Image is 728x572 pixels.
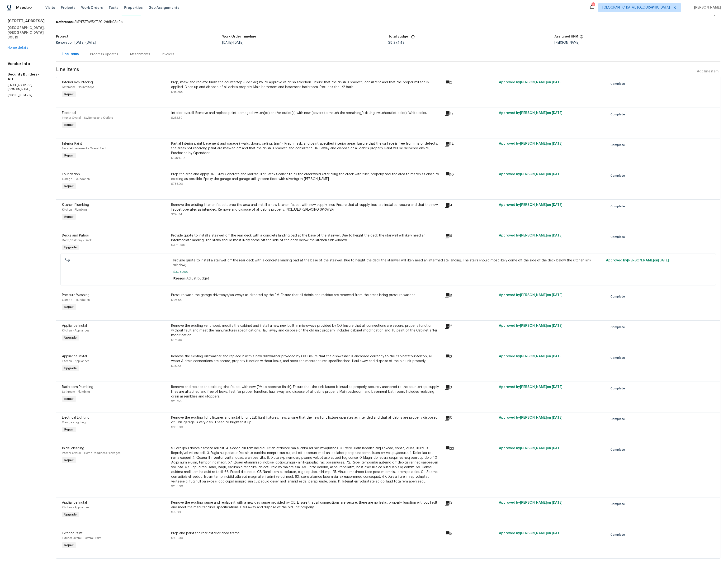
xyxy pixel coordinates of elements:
h5: Assigned HPM [554,35,578,38]
div: 5 [444,415,496,421]
span: [DATE] [552,447,563,450]
span: Complete [610,386,627,391]
span: Garage - Foundation [62,298,90,301]
h5: Project [56,35,68,38]
div: Provide quote to install a stairwell off the rear deck with a concrete landing pad at the base of... [171,233,441,243]
div: Progress Updates [90,52,118,57]
span: Work Orders [81,5,103,10]
span: $786.00 [171,182,183,185]
span: Repair [62,123,76,127]
div: 2 [591,3,595,8]
span: Bathroom - Countertops [62,86,94,89]
span: Upgrade [62,335,79,340]
b: Reference: [56,20,74,24]
span: $3,780.00 [171,244,185,246]
div: 14 [444,141,496,147]
div: Prep, mask and reglaze finish the countertop (Speckle) PM to approve of finish selection. Ensure ... [171,80,441,90]
span: [DATE] [552,355,563,358]
span: Foundation [62,173,80,176]
h5: Work Order Timeline [222,35,256,38]
span: [DATE] [552,501,563,504]
span: [DATE] [233,41,243,44]
span: [DATE] [552,111,563,115]
span: $75.00 [171,364,181,367]
span: [DATE] [552,324,563,327]
div: Partial Interior paint basement and garage ( walls, doors, ceiling, trim) - Prep, mask, and paint... [171,141,441,156]
div: Remove the existing kitchen faucet, prep the area and install a new kitchen faucet with new suppl... [171,203,441,212]
div: 3 [444,80,496,86]
span: Upgrade [62,366,79,371]
span: Garage - Foundation [62,178,90,180]
div: 3 [444,500,496,506]
h2: [STREET_ADDRESS] [8,19,45,24]
span: Approved by [PERSON_NAME] on [499,447,563,450]
span: $100.00 [171,426,183,429]
span: - [75,41,96,44]
div: Remove and replace the existing sink faucet with new (PM to approve finish). Ensure that the sink... [171,385,441,399]
div: 23 [444,446,496,452]
span: Approved by [PERSON_NAME] on [499,324,563,327]
span: Electrical Lighting [62,416,90,419]
span: Complete [610,532,627,537]
span: [DATE] [222,41,232,44]
span: Complete [610,294,627,299]
span: Visits [45,5,55,10]
span: Approved by [PERSON_NAME] on [499,234,563,237]
span: [GEOGRAPHIC_DATA], [GEOGRAPHIC_DATA] [602,5,670,10]
span: Properties [124,5,143,10]
span: Initial cleaning [62,447,84,450]
span: Approved by [PERSON_NAME] on [499,293,563,297]
span: [DATE] [75,41,85,44]
span: Complete [610,173,627,178]
span: Kitchen - Plumbing [62,208,87,211]
span: The total cost of line items that have been proposed by Opendoor. This sum includes line items th... [411,35,415,41]
span: Repair [62,184,76,189]
h5: Security Builders - ATL [8,72,45,81]
span: $1,794.00 [171,156,185,159]
span: Finished basement - Overall Paint [62,147,106,150]
span: Approved by [PERSON_NAME] on [499,501,563,504]
span: Repair [62,214,76,219]
span: Approved by [PERSON_NAME] on [499,532,563,535]
div: [PERSON_NAME] [554,41,721,44]
div: 10 [444,172,496,178]
span: Complete [610,325,627,330]
span: Kitchen - Appliances [62,506,89,509]
div: Pressure wash the garage driveways/walkways as directed by the PM. Ensure that all debris and res... [171,293,441,298]
span: Repair [62,92,76,97]
span: $450.00 [171,90,183,93]
span: Complete [610,502,627,506]
div: 6 [444,233,496,239]
span: Complete [610,447,627,452]
span: Appliance Install [62,501,88,504]
span: Complete [610,235,627,239]
span: Exterior Overall - Overall Paint [62,537,101,539]
div: Invoices [162,52,175,57]
span: Repair [62,153,76,158]
span: $257.55 [171,400,182,403]
span: $3,780.00 [173,269,603,274]
span: Line Items [56,67,695,76]
div: 8 [444,293,496,298]
div: 5 [444,531,496,537]
span: [DATE] [552,532,563,535]
div: 2 [444,354,496,360]
span: Renovation [56,41,96,44]
div: Attachments [130,52,150,57]
h5: [GEOGRAPHIC_DATA], [GEOGRAPHIC_DATA] 30519 [8,25,45,40]
span: Complete [610,143,627,147]
span: Interior Resurfacing [62,81,93,84]
span: Complete [610,112,627,117]
a: Home details [8,46,28,49]
span: [DATE] [86,41,96,44]
h4: Vendor Info [8,61,45,66]
span: Approved by [PERSON_NAME] on [499,385,563,389]
span: Provide quote to install a stairwell off the rear deck with a concrete landing pad at the base of... [173,258,603,268]
span: Approved by [PERSON_NAME] on [499,355,563,358]
span: Approved by [PERSON_NAME] on [499,142,563,145]
span: Approved by [PERSON_NAME] on [499,81,563,84]
span: [DATE] [552,142,563,145]
span: Electrical [62,111,76,115]
span: Repair [62,305,76,309]
span: Exterior Paint [62,532,83,535]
